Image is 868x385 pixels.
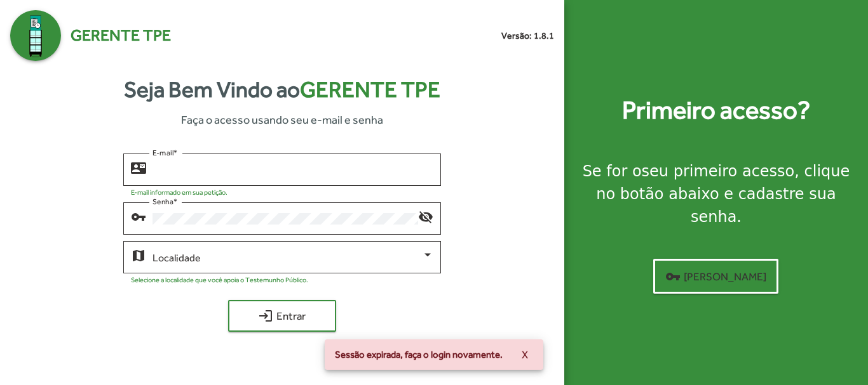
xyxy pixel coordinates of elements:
div: Se for o , clique no botão abaixo e cadastre sua senha. [580,160,853,228]
mat-icon: login [258,308,273,323]
mat-hint: Selecione a localidade que você apoia o Testemunho Público. [131,276,308,284]
small: Versão: 1.8.1 [501,29,554,42]
strong: Seja Bem Vindo ao [124,73,440,107]
mat-icon: contact_mail [131,160,146,175]
span: [PERSON_NAME] [665,265,766,288]
strong: seu primeiro acesso [642,162,795,180]
button: X [512,343,538,366]
span: Gerente TPE [71,23,171,48]
mat-icon: vpn_key [665,269,681,284]
button: [PERSON_NAME] [653,259,778,294]
img: Logo Gerente [10,10,61,61]
span: X [522,343,528,366]
span: Faça o acesso usando seu e-mail e senha [181,111,383,128]
mat-icon: map [131,247,146,263]
mat-icon: visibility_off [418,209,433,224]
mat-icon: vpn_key [131,209,146,224]
span: Gerente TPE [300,77,440,102]
span: Entrar [240,304,325,327]
strong: Primeiro acesso? [622,91,810,129]
mat-hint: E-mail informado em sua petição. [131,188,227,196]
span: Sessão expirada, faça o login novamente. [335,348,503,361]
button: Entrar [228,300,336,332]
